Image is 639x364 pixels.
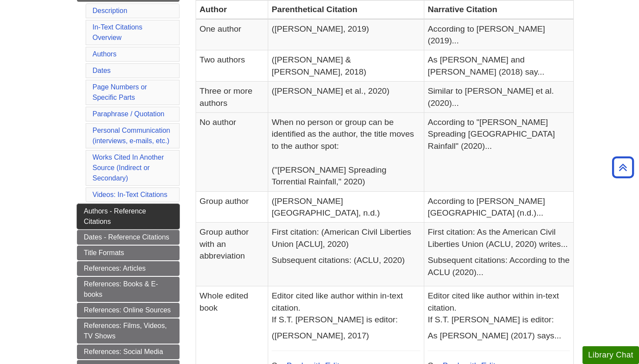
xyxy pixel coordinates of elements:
a: Videos: In-Text Citations [93,191,167,198]
td: According to [PERSON_NAME] (2019)... [424,19,574,50]
a: References: Social Media [77,344,180,359]
a: Title Formats [77,246,180,260]
p: First citation: As the American Civil Liberties Union (ACLU, 2020) writes... [428,226,570,250]
td: ([PERSON_NAME], 2019) [268,19,424,50]
td: According to "[PERSON_NAME] Spreading [GEOGRAPHIC_DATA] Rainfall" (2020)... [424,113,574,192]
a: Works Cited In Another Source (Indirect or Secondary) [93,154,164,182]
td: Group author with an abbreviation [196,223,268,286]
a: Personal Communication(interviews, e-mails, etc.) [93,127,170,144]
td: ([PERSON_NAME] & [PERSON_NAME], 2018) [268,50,424,82]
a: Back to Top [609,161,637,173]
td: When no person or group can be identified as the author, the title moves to the author spot: ("[P... [268,113,424,192]
td: ([PERSON_NAME][GEOGRAPHIC_DATA], n.d.) [268,191,424,223]
a: References: Films, Videos, TV Shows [77,318,180,344]
td: Two authors [196,50,268,82]
p: Editor cited like author within in-text citation. If S.T. [PERSON_NAME] is editor: [428,290,570,325]
p: First citation: (American Civil Liberties Union [ACLU], 2020) [272,226,420,250]
a: Description [93,7,127,14]
a: In-Text Citations Overview [93,23,143,41]
a: Page Numbers or Specific Parts [93,83,147,101]
a: Dates [93,67,111,74]
td: Group author [196,191,268,223]
a: References: Articles [77,261,180,276]
p: Editor cited like author within in-text citation. If S.T. [PERSON_NAME] is editor: [272,290,420,325]
a: Authors - Reference Citations [77,204,180,229]
a: Authors [93,50,116,58]
td: ([PERSON_NAME] et al., 2020) [268,82,424,113]
button: Library Chat [582,346,639,364]
a: References: Online Sources [77,303,180,318]
td: One author [196,19,268,50]
a: Dates - Reference Citations [77,230,180,245]
a: References: Books & E-books [77,277,180,302]
td: As [PERSON_NAME] and [PERSON_NAME] (2018) say... [424,50,574,82]
td: According to [PERSON_NAME][GEOGRAPHIC_DATA] (n.d.)... [424,191,574,223]
td: No author [196,113,268,192]
p: Subsequent citations: According to the ACLU (2020)... [428,254,570,278]
p: As [PERSON_NAME] (2017) says... [428,330,570,341]
p: Subsequent citations: (ACLU, 2020) [272,254,420,266]
p: ([PERSON_NAME], 2017) [272,330,420,341]
td: Three or more authors [196,82,268,113]
td: Similar to [PERSON_NAME] et al. (2020)... [424,82,574,113]
a: Paraphrase / Quotation [93,110,164,118]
